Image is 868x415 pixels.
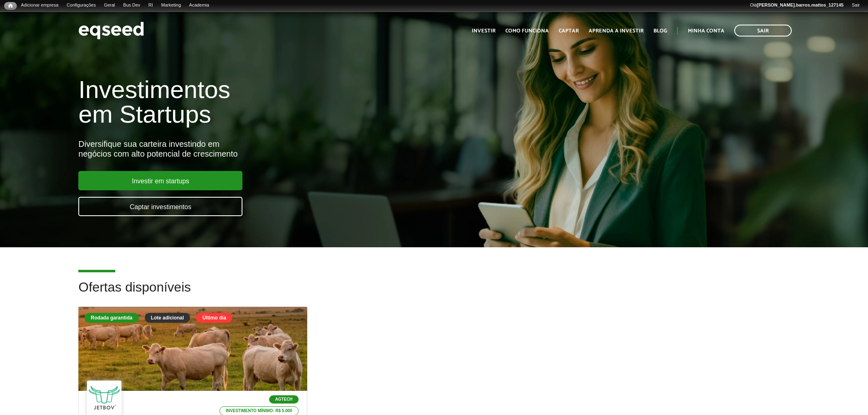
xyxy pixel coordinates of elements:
div: Rodada garantida [85,313,138,323]
a: Captar [559,28,579,34]
p: Agtech [269,395,299,404]
div: Diversifique sua carteira investindo em negócios com alto potencial de crescimento [78,139,500,159]
a: Academia [185,2,213,9]
a: Olá[PERSON_NAME].barros.mattos_127145 [746,2,847,9]
a: Bus Dev [119,2,144,9]
a: Marketing [157,2,185,9]
a: Como funciona [505,28,549,34]
div: Último dia [196,313,232,323]
div: Lote adicional [145,313,190,323]
a: RI [144,2,157,9]
strong: [PERSON_NAME].barros.mattos_127145 [757,2,843,7]
a: Geral [100,2,119,9]
a: Blog [653,28,667,34]
a: Início [4,2,17,10]
h1: Investimentos em Startups [78,78,500,127]
a: Sair [734,25,792,36]
h2: Ofertas disponíveis [78,280,789,307]
a: Captar investimentos [78,197,242,216]
a: Aprenda a investir [589,28,644,34]
a: Investir [472,28,496,34]
a: Minha conta [688,28,724,34]
span: Início [8,3,13,9]
img: EqSeed [78,20,144,41]
a: Investir em startups [78,171,242,190]
a: Adicionar empresa [17,2,63,9]
a: Configurações [63,2,100,9]
a: Sair [847,2,864,9]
